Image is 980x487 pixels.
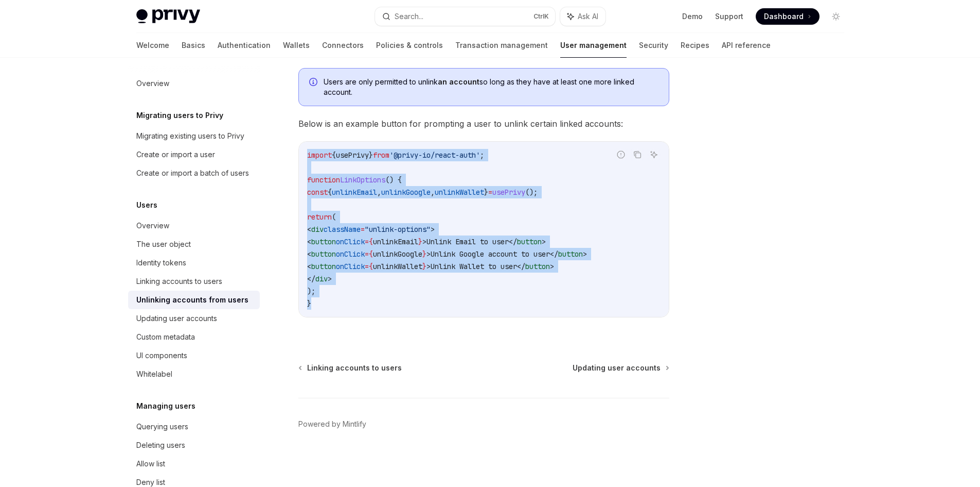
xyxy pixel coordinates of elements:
span: button [558,249,583,259]
a: Linking accounts to users [128,272,260,291]
div: Migrating existing users to Privy [136,130,244,142]
span: } [369,150,373,160]
a: Transaction management [455,33,548,58]
span: { [369,249,373,259]
a: Connectors [322,33,364,58]
div: Search... [395,10,423,23]
a: Wallets [283,33,310,58]
img: light logo [136,9,200,24]
a: Identity tokens [128,254,260,272]
span: onClick [336,237,365,246]
span: < [307,237,311,246]
button: Ask AI [560,7,605,26]
a: The user object [128,235,260,254]
span: unlinkGoogle [373,249,422,259]
span: Unlink Wallet to user [431,262,517,271]
span: = [361,225,365,234]
span: > [328,274,332,283]
span: { [332,150,336,160]
div: Whitelabel [136,368,172,380]
span: > [583,249,587,259]
span: button [517,237,542,246]
div: Querying users [136,421,188,433]
span: > [431,225,435,234]
span: div [315,274,328,283]
span: usePrivy [336,150,369,160]
span: Dashboard [764,11,804,22]
h5: Migrating users to Privy [136,109,223,122]
span: } [418,237,422,246]
span: () { [385,175,402,184]
span: } [422,262,426,271]
span: from [373,150,389,160]
a: Querying users [128,417,260,436]
a: Deleting users [128,436,260,455]
span: { [369,262,373,271]
div: The user object [136,238,191,250]
span: ); [307,287,315,296]
a: Overview [128,74,260,93]
span: } [422,249,426,259]
svg: Info [309,78,319,88]
a: Create or import a batch of users [128,164,260,182]
button: Report incorrect code [614,148,628,161]
span: } [307,299,311,308]
span: } [484,188,488,197]
span: ; [480,150,484,160]
strong: an account [438,77,479,86]
span: unlinkEmail [332,188,377,197]
a: Demo [682,11,703,22]
span: < [307,262,311,271]
span: </ [509,237,517,246]
a: Unlinking accounts from users [128,291,260,309]
a: Updating user accounts [573,363,668,373]
span: < [307,249,311,259]
span: Ask AI [578,11,598,22]
span: = [365,237,369,246]
span: (); [525,188,538,197]
a: API reference [722,33,771,58]
span: Below is an example button for prompting a user to unlink certain linked accounts: [298,116,669,131]
span: , [431,188,435,197]
span: ( [332,212,336,222]
span: Unlink Google account to user [431,249,550,259]
a: Allow list [128,455,260,473]
a: Recipes [681,33,709,58]
span: className [324,225,361,234]
span: Linking accounts to users [307,363,402,373]
span: { [328,188,332,197]
a: Policies & controls [376,33,443,58]
a: Welcome [136,33,169,58]
div: Overview [136,220,169,232]
span: = [365,262,369,271]
span: button [525,262,550,271]
a: Security [639,33,668,58]
div: Create or import a user [136,148,215,161]
div: Allow list [136,458,165,470]
a: Authentication [218,33,271,58]
div: Identity tokens [136,257,186,269]
span: { [369,237,373,246]
span: Ctrl K [533,12,549,21]
a: Create or import a user [128,145,260,164]
span: unlinkWallet [435,188,484,197]
span: return [307,212,332,222]
span: > [426,249,431,259]
div: Unlinking accounts from users [136,294,248,306]
div: Updating user accounts [136,312,217,325]
a: Whitelabel [128,365,260,383]
button: Copy the contents from the code block [631,148,644,161]
a: Support [715,11,743,22]
span: usePrivy [492,188,525,197]
span: = [365,249,369,259]
div: UI components [136,349,187,362]
h5: Users [136,199,157,211]
a: Basics [182,33,205,58]
span: import [307,150,332,160]
span: button [311,249,336,259]
span: unlinkEmail [373,237,418,246]
a: Linking accounts to users [299,363,402,373]
span: onClick [336,262,365,271]
span: div [311,225,324,234]
span: function [307,175,340,184]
